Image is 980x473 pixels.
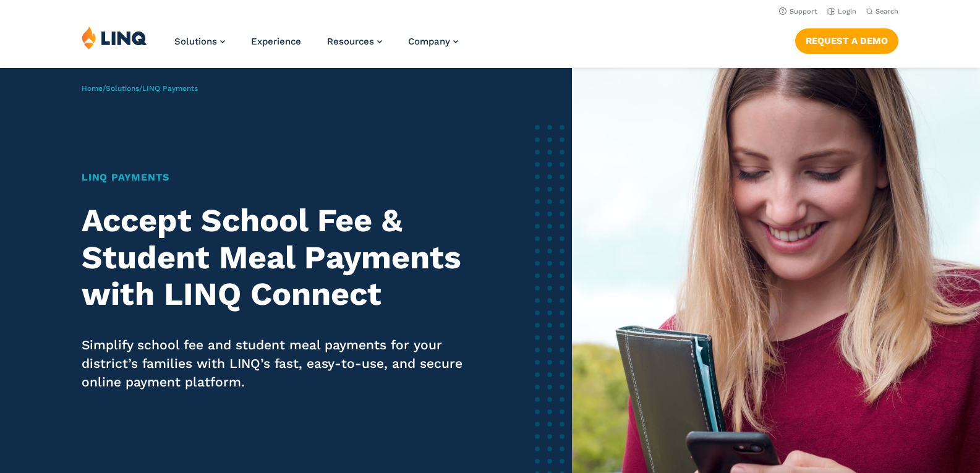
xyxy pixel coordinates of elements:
span: Solutions [174,36,217,47]
h1: LINQ Payments [82,170,468,185]
span: / / [82,84,198,93]
a: Resources [327,36,382,47]
span: LINQ Payments [142,84,198,93]
span: Company [408,36,450,47]
a: Request a Demo [795,28,898,53]
a: Solutions [106,84,139,93]
a: Support [779,7,817,15]
span: Resources [327,36,374,47]
a: Experience [251,36,301,47]
button: Open Search Bar [866,7,898,16]
img: LINQ | K‑12 Software [82,26,147,49]
p: Simplify school fee and student meal payments for your district’s families with LINQ’s fast, easy... [82,336,468,391]
a: Solutions [174,36,225,47]
a: Login [827,7,856,15]
span: Search [876,7,898,15]
nav: Button Navigation [795,26,898,53]
nav: Primary Navigation [174,26,458,67]
a: Home [82,84,103,93]
a: Company [408,36,458,47]
h2: Accept School Fee & Student Meal Payments with LINQ Connect [82,202,468,313]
